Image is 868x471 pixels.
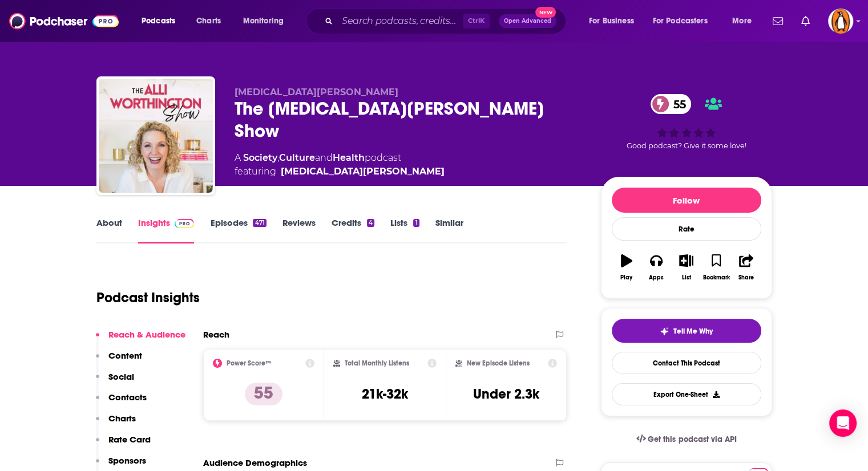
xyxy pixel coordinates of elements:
[315,152,333,163] span: and
[724,12,766,30] button: open menu
[829,409,857,437] div: Open Intercom Messenger
[612,188,761,213] button: Follow
[682,274,691,281] div: List
[662,94,692,114] span: 55
[671,247,701,288] button: List
[96,289,200,306] h1: Podcast Insights
[235,151,445,178] div: A podcast
[612,383,761,405] button: Export One-Sheet
[581,12,648,30] button: open menu
[108,413,136,424] p: Charts
[108,350,142,361] p: Content
[660,327,669,336] img: tell me why sparkle
[96,434,151,455] button: Rate Card
[196,13,221,29] span: Charts
[649,274,664,281] div: Apps
[645,12,724,30] button: open menu
[732,13,752,29] span: More
[648,435,736,444] span: Get this podcast via API
[589,13,634,29] span: For Business
[99,79,213,193] img: The Alli Worthington Show
[390,217,419,243] a: Lists1
[653,13,708,29] span: For Podcasters
[317,8,577,34] div: Search podcasts, credits, & more...
[245,383,282,405] p: 55
[601,87,772,158] div: 55Good podcast? Give it some love!
[281,165,445,178] a: Alli Worthington
[175,219,195,228] img: Podchaser Pro
[499,14,556,28] button: Open AdvancedNew
[189,12,228,30] a: Charts
[108,434,151,445] p: Rate Card
[333,152,365,163] a: Health
[535,7,556,18] span: New
[612,247,641,288] button: Play
[210,217,266,243] a: Episodes471
[108,329,185,340] p: Reach & Audience
[96,329,185,350] button: Reach & Audience
[435,217,463,243] a: Similar
[627,425,746,453] a: Get this podcast via API
[243,152,277,163] a: Society
[367,219,374,227] div: 4
[467,359,530,367] h2: New Episode Listens
[612,319,761,343] button: tell me why sparkleTell Me Why
[96,217,122,243] a: About
[108,392,147,403] p: Contacts
[96,350,142,371] button: Content
[797,11,814,31] a: Show notifications dropdown
[612,217,761,241] div: Rate
[627,141,746,150] span: Good podcast? Give it some love!
[828,9,853,34] span: Logged in as penguin_portfolio
[108,455,146,466] p: Sponsors
[142,13,175,29] span: Podcasts
[673,327,713,336] span: Tell Me Why
[828,9,853,34] button: Show profile menu
[738,274,754,281] div: Share
[203,457,307,468] h2: Audience Demographics
[282,217,316,243] a: Reviews
[279,152,315,163] a: Culture
[612,352,761,374] a: Contact This Podcast
[203,329,229,340] h2: Reach
[651,94,692,114] a: 55
[134,12,190,30] button: open menu
[473,385,539,403] h3: Under 2.3k
[731,247,761,288] button: Share
[828,9,853,34] img: User Profile
[277,152,279,163] span: ,
[235,165,445,178] span: featuring
[138,217,195,243] a: InsightsPodchaser Pro
[620,274,632,281] div: Play
[701,247,731,288] button: Bookmark
[108,371,134,382] p: Social
[413,219,419,227] div: 1
[96,413,136,434] button: Charts
[463,14,490,29] span: Ctrl K
[332,217,374,243] a: Credits4
[96,371,134,392] button: Social
[641,247,671,288] button: Apps
[235,87,398,98] span: [MEDICAL_DATA][PERSON_NAME]
[337,12,463,30] input: Search podcasts, credits, & more...
[362,385,408,403] h3: 21k-32k
[96,392,147,413] button: Contacts
[345,359,409,367] h2: Total Monthly Listens
[768,11,788,31] a: Show notifications dropdown
[227,359,271,367] h2: Power Score™
[235,12,298,30] button: open menu
[504,18,551,24] span: Open Advanced
[703,274,729,281] div: Bookmark
[243,13,284,29] span: Monitoring
[253,219,266,227] div: 471
[9,10,119,32] img: Podchaser - Follow, Share and Rate Podcasts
